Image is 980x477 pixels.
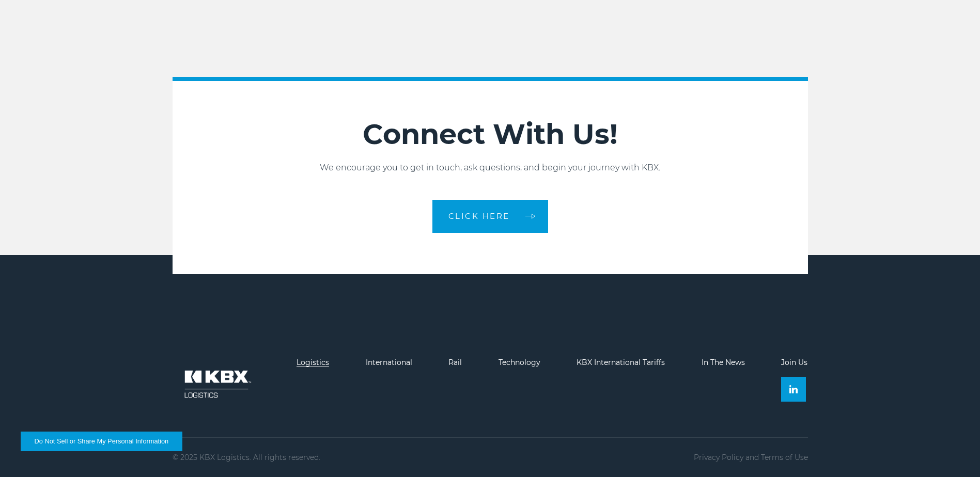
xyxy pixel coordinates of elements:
span: and [745,453,759,462]
h2: Connect With Us! [173,117,808,151]
p: © 2025 KBX Logistics. All rights reserved. [173,453,320,462]
button: Do Not Sell or Share My Personal Information [21,432,182,451]
a: Join Us [781,358,807,367]
iframe: Chat Widget [928,427,980,477]
a: Logistics [297,358,329,367]
a: International [366,358,412,367]
span: CLICK HERE [448,212,510,220]
a: CLICK HERE arrow arrow [432,200,548,233]
a: Technology [499,358,540,367]
a: Privacy Policy [694,453,743,462]
a: Rail [448,358,462,367]
a: In The News [702,358,745,367]
a: KBX International Tariffs [577,358,665,367]
img: Linkedin [789,385,798,393]
a: Terms of Use [761,453,808,462]
p: We encourage you to get in touch, ask questions, and begin your journey with KBX. [173,162,808,174]
img: kbx logo [173,358,260,410]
